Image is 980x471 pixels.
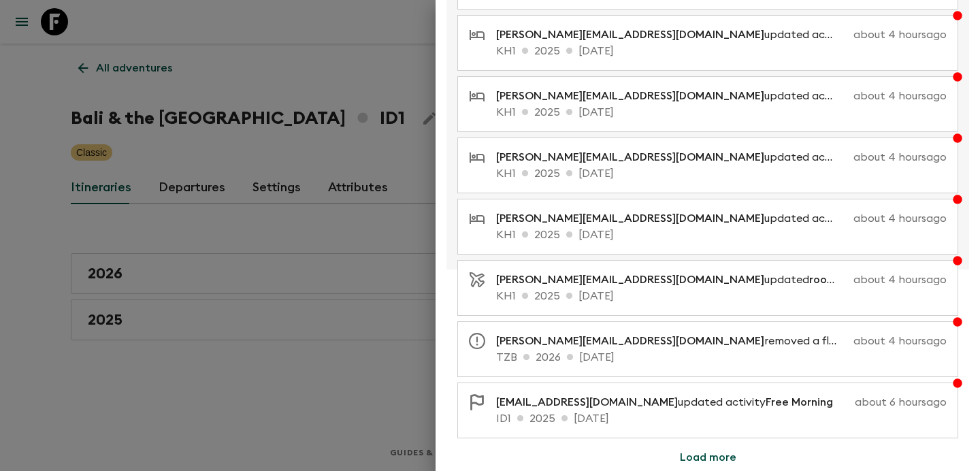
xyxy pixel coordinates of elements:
[496,43,947,59] p: KH1 2025 [DATE]
[496,288,947,304] p: KH1 2025 [DATE]
[496,88,848,104] p: updated accommodation
[809,274,905,285] span: room release days
[496,27,848,43] p: updated accommodation
[849,394,947,410] p: about 6 hours ago
[853,149,947,165] p: about 4 hours ago
[496,410,947,427] p: ID1 2025 [DATE]
[496,213,764,224] span: [PERSON_NAME][EMAIL_ADDRESS][DOMAIN_NAME]
[853,27,947,43] p: about 4 hours ago
[664,444,753,471] button: Load more
[766,397,833,408] span: Free Morning
[496,149,848,165] p: updated accommodation
[496,210,848,227] p: updated accommodation
[496,333,848,349] p: removed a flag on
[496,152,764,163] span: [PERSON_NAME][EMAIL_ADDRESS][DOMAIN_NAME]
[496,104,947,120] p: KH1 2025 [DATE]
[496,165,947,182] p: KH1 2025 [DATE]
[853,88,947,104] p: about 4 hours ago
[496,394,844,410] p: updated activity
[853,272,947,288] p: about 4 hours ago
[853,210,947,227] p: about 4 hours ago
[496,397,678,408] span: [EMAIL_ADDRESS][DOMAIN_NAME]
[496,272,848,288] p: updated
[496,29,764,40] span: [PERSON_NAME][EMAIL_ADDRESS][DOMAIN_NAME]
[496,227,947,243] p: KH1 2025 [DATE]
[853,333,947,349] p: about 4 hours ago
[496,274,764,285] span: [PERSON_NAME][EMAIL_ADDRESS][DOMAIN_NAME]
[496,91,764,101] span: [PERSON_NAME][EMAIL_ADDRESS][DOMAIN_NAME]
[496,336,764,346] span: [PERSON_NAME][EMAIL_ADDRESS][DOMAIN_NAME]
[496,349,947,366] p: TZB 2026 [DATE]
